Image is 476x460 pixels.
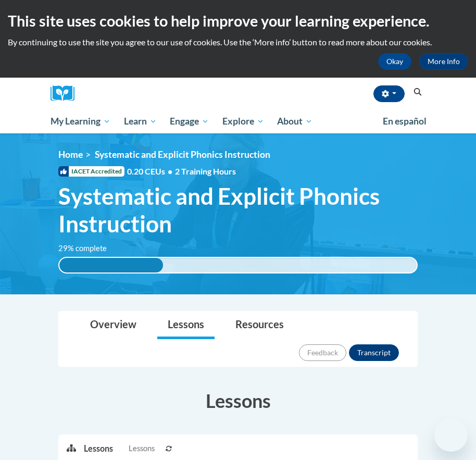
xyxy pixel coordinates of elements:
[277,115,312,128] span: About
[124,115,157,128] span: Learn
[58,166,124,177] span: IACET Accredited
[129,443,155,454] span: Lessons
[51,115,110,128] span: My Learning
[271,109,320,133] a: About
[175,166,236,176] span: 2 Training Hours
[127,166,175,177] span: 0.20 CEUs
[58,149,83,160] a: Home
[419,53,468,70] a: More Info
[163,109,216,133] a: Engage
[80,312,147,339] a: Overview
[95,149,270,160] span: Systematic and Explicit Phonics Instruction
[349,344,399,361] button: Transcript
[225,312,294,339] a: Resources
[117,109,164,133] a: Learn
[44,109,117,133] a: My Learning
[168,166,172,176] span: •
[376,110,433,132] a: En español
[157,312,215,339] a: Lessons
[84,443,113,454] p: Lessons
[58,243,118,254] label: 29% complete
[373,85,405,102] button: Account Settings
[216,109,271,133] a: Explore
[170,115,209,128] span: Engage
[43,109,433,133] div: Main menu
[299,344,346,361] button: Feedback
[383,116,427,127] span: En español
[8,36,468,48] p: By continuing to use the site you agree to our use of cookies. Use the ‘More info’ button to read...
[58,182,418,238] span: Systematic and Explicit Phonics Instruction
[59,258,163,272] div: 29% complete
[58,388,418,414] h3: Lessons
[378,53,411,70] button: Okay
[222,115,264,128] span: Explore
[434,418,468,452] iframe: Button to launch messaging window
[51,85,82,102] img: Logo brand
[8,10,468,31] h2: This site uses cookies to help improve your learning experience.
[51,85,82,102] a: Cox Campus
[410,86,425,98] button: Search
